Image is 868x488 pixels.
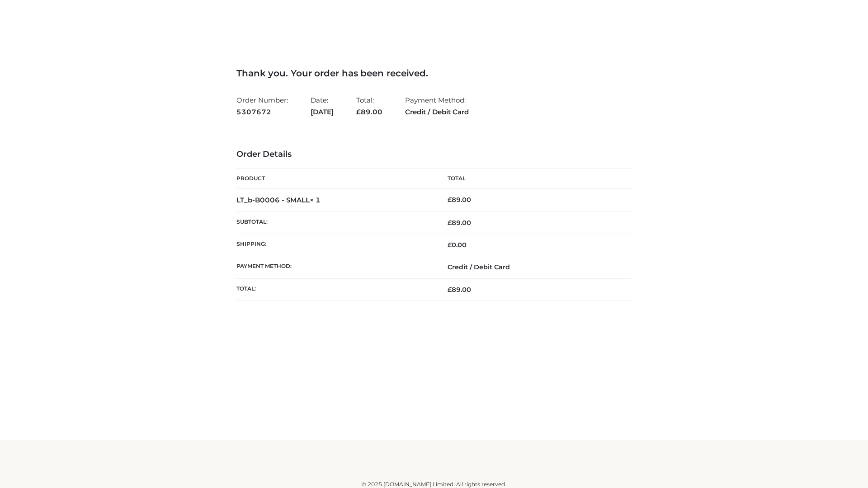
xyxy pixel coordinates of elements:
strong: [DATE] [311,106,334,118]
span: 89.00 [448,286,471,294]
th: Subtotal: [236,211,434,234]
h3: Order Details [236,150,632,160]
bdi: 0.00 [448,241,467,249]
span: 89.00 [356,108,382,116]
li: Order Number: [236,92,288,120]
th: Total [434,169,632,189]
strong: Credit / Debit Card [405,106,469,118]
span: £ [448,196,452,204]
th: Shipping: [236,234,434,256]
li: Payment Method: [405,92,469,120]
li: Date: [311,92,334,120]
span: £ [448,219,452,227]
strong: × 1 [310,196,321,204]
th: Total: [236,278,434,300]
td: Credit / Debit Card [434,256,632,278]
span: £ [356,108,361,116]
bdi: 89.00 [448,196,471,204]
h3: Thank you. Your order has been received. [236,68,632,79]
li: Total: [356,92,382,120]
span: £ [448,241,452,249]
span: £ [448,286,452,294]
strong: LT_b-B0006 - SMALL [236,196,321,204]
strong: 5307672 [236,106,288,118]
th: Product [236,169,434,189]
span: 89.00 [448,219,471,227]
th: Payment method: [236,256,434,278]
